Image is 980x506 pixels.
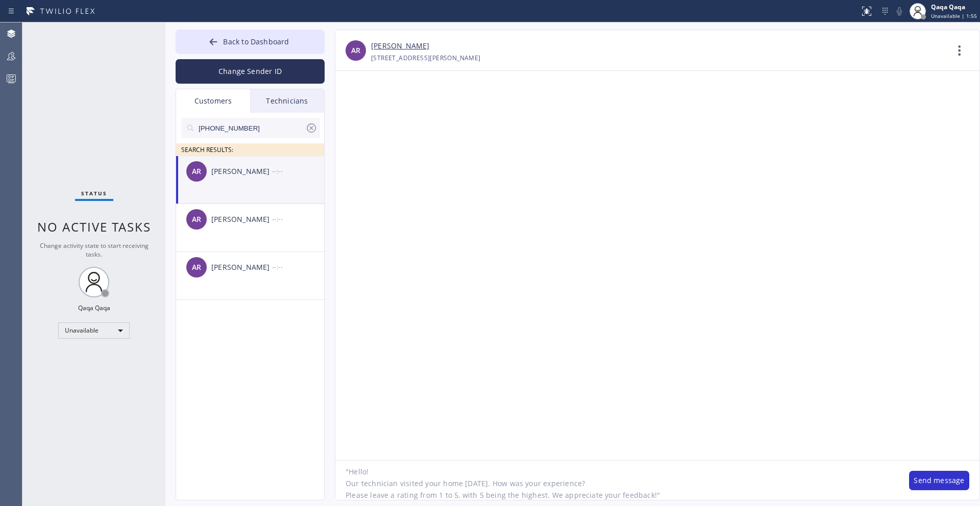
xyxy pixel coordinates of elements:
[211,262,272,273] div: [PERSON_NAME]
[81,190,107,197] span: Status
[909,471,969,490] button: Send message
[272,213,325,225] div: --:--
[223,37,289,46] span: Back to Dashboard
[931,3,977,11] div: Qaqa Qaqa
[250,89,324,113] div: Technicians
[211,166,272,178] div: [PERSON_NAME]
[211,214,272,225] div: [PERSON_NAME]
[272,261,325,273] div: --:--
[37,218,151,235] span: No active tasks
[176,89,250,113] div: Customers
[78,303,110,312] div: Qaqa Qaqa
[892,4,906,18] button: Mute
[192,214,201,225] span: AR
[198,118,305,138] input: Search
[335,461,899,500] textarea: "Hello! Our technician visited your home [DATE]. How was your experience? Please leave a rating f...
[176,59,325,84] button: Change Sender ID
[176,30,325,54] button: Back to Dashboard
[58,322,130,339] div: Unavailable
[371,40,429,52] a: [PERSON_NAME]
[192,166,201,178] span: AR
[40,241,149,259] span: Change activity state to start receiving tasks.
[371,52,481,64] div: [STREET_ADDRESS][PERSON_NAME]
[272,165,325,177] div: --:--
[931,12,977,19] span: Unavailable | 1:55
[351,45,360,57] span: AR
[181,145,233,154] span: SEARCH RESULTS:
[192,262,201,273] span: AR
